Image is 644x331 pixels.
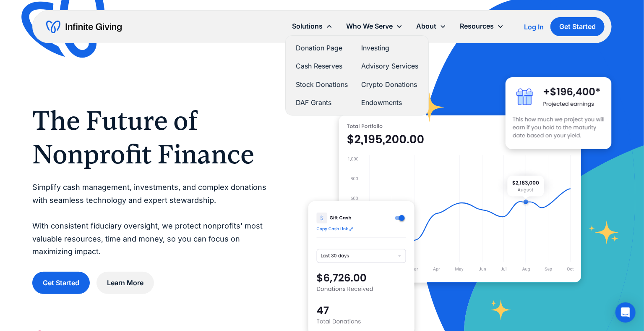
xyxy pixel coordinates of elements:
div: Resources [460,21,494,32]
a: Log In [524,22,544,32]
p: Simplify cash management, investments, and complex donations with seamless technology and expert ... [32,181,275,258]
div: Open Intercom Messenger [615,302,636,323]
h1: The Future of Nonprofit Finance [32,104,275,171]
a: Endowments [361,97,418,108]
a: Crypto Donations [361,79,418,90]
div: Resources [453,17,511,35]
div: Log In [524,24,544,30]
img: nonprofit donation platform [339,115,581,283]
div: About [409,17,453,35]
a: Cash Reserves [296,60,348,72]
div: Solutions [292,21,323,32]
div: Who We Serve [339,17,409,35]
a: Stock Donations [296,79,348,90]
div: Who We Serve [346,21,393,32]
img: fundraising star [589,221,619,244]
a: home [46,20,122,34]
a: Learn More [96,272,154,294]
div: About [416,21,436,32]
nav: Solutions [285,35,429,116]
a: Get Started [32,272,90,294]
a: Donation Page [296,42,348,54]
a: Get Started [550,17,605,36]
a: Advisory Services [361,60,418,72]
a: Investing [361,42,418,54]
a: DAF Grants [296,97,348,108]
div: Solutions [285,17,339,35]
